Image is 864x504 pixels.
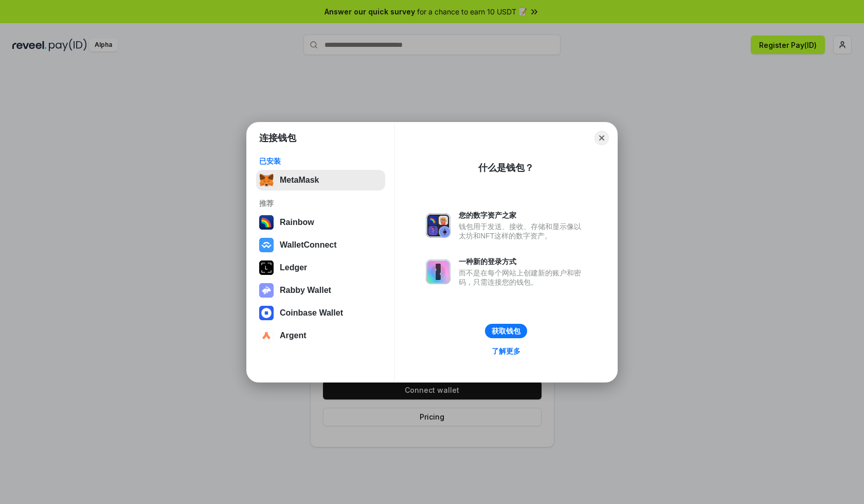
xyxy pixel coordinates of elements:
[280,240,337,250] div: WalletConnect
[259,199,382,208] div: 推荐
[280,286,331,295] div: Rabby Wallet
[280,331,307,340] div: Argent
[485,324,527,338] button: 获取钱包
[256,212,385,233] button: Rainbow
[459,211,586,220] div: 您的数字资产之家
[256,257,385,278] button: Ledger
[459,257,586,266] div: 一种新的登录方式
[280,308,343,318] div: Coinbase Wallet
[259,306,274,320] img: svg+xml,%3Csvg%20width%3D%2228%22%20height%3D%2228%22%20viewBox%3D%220%200%2028%2028%22%20fill%3D...
[259,157,382,166] div: 已安装
[459,268,586,287] div: 而不是在每个网站上创建新的账户和密码，只需连接您的钱包。
[259,283,274,298] img: svg+xml,%3Csvg%20xmlns%3D%22http%3A%2F%2Fwww.w3.org%2F2000%2Fsvg%22%20fill%3D%22none%22%20viewBox...
[256,280,385,301] button: Rabby Wallet
[485,344,527,358] a: 了解更多
[426,259,451,284] img: svg+xml,%3Csvg%20xmlns%3D%22http%3A%2F%2Fwww.w3.org%2F2000%2Fsvg%22%20fill%3D%22none%22%20viewBox...
[259,132,296,144] h1: 连接钱包
[259,238,274,252] img: svg+xml,%3Csvg%20width%3D%2228%22%20height%3D%2228%22%20viewBox%3D%220%200%2028%2028%22%20fill%3D...
[259,260,274,275] img: svg+xml,%3Csvg%20xmlns%3D%22http%3A%2F%2Fwww.w3.org%2F2000%2Fsvg%22%20width%3D%2228%22%20height%3...
[426,213,451,238] img: svg+xml,%3Csvg%20xmlns%3D%22http%3A%2F%2Fwww.w3.org%2F2000%2Fsvg%22%20fill%3D%22none%22%20viewBox...
[595,131,609,145] button: Close
[280,176,319,185] div: MetaMask
[280,263,307,272] div: Ledger
[256,303,385,323] button: Coinbase Wallet
[256,170,385,190] button: MetaMask
[459,222,586,240] div: 钱包用于发送、接收、存储和显示像以太坊和NFT这样的数字资产。
[280,218,314,227] div: Rainbow
[492,346,520,356] div: 了解更多
[256,235,385,255] button: WalletConnect
[259,173,274,187] img: svg+xml,%3Csvg%20fill%3D%22none%22%20height%3D%2233%22%20viewBox%3D%220%200%2035%2033%22%20width%...
[478,162,534,174] div: 什么是钱包？
[259,328,274,343] img: svg+xml,%3Csvg%20width%3D%2228%22%20height%3D%2228%22%20viewBox%3D%220%200%2028%2028%22%20fill%3D...
[256,325,385,346] button: Argent
[492,326,520,336] div: 获取钱包
[259,215,274,230] img: svg+xml,%3Csvg%20width%3D%22120%22%20height%3D%22120%22%20viewBox%3D%220%200%20120%20120%22%20fil...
